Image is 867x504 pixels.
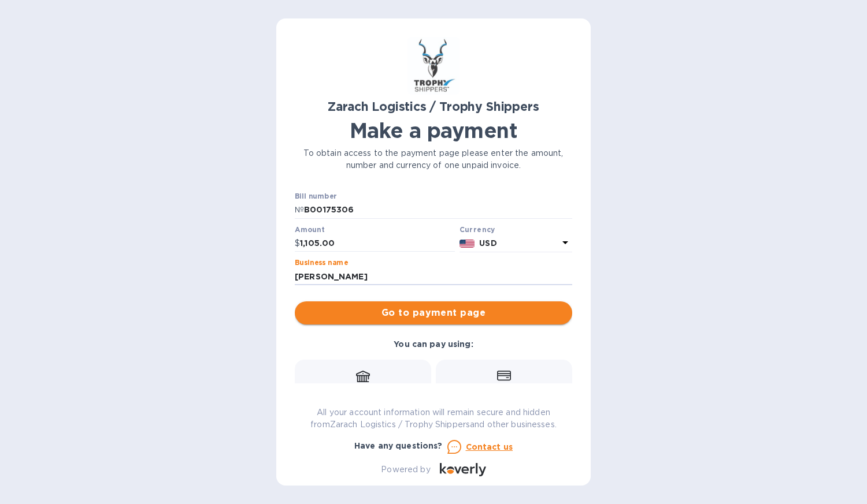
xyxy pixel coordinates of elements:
label: Amount [295,226,324,233]
h1: Make a payment [295,118,572,143]
p: $ [295,237,300,249]
p: № [295,204,304,216]
p: Powered by [381,464,430,476]
input: Enter business name [295,268,572,285]
button: Go to payment page [295,301,572,324]
b: Zarach Logistics / Trophy Shippers [328,99,539,114]
u: Contact us [466,442,513,451]
label: Bill number [295,193,336,200]
b: You can pay using: [394,339,473,349]
p: All your account information will remain secure and hidden from Zarach Logistics / Trophy Shipper... [295,406,572,431]
input: Enter bill number [304,201,572,219]
img: USD [460,240,475,248]
input: 0.00 [300,235,455,252]
b: Currency [460,225,495,234]
b: USD [479,238,497,248]
label: Business name [295,260,348,267]
span: Go to payment page [304,306,563,320]
p: To obtain access to the payment page please enter the amount, number and currency of one unpaid i... [295,147,572,171]
b: Have any questions? [354,441,443,450]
